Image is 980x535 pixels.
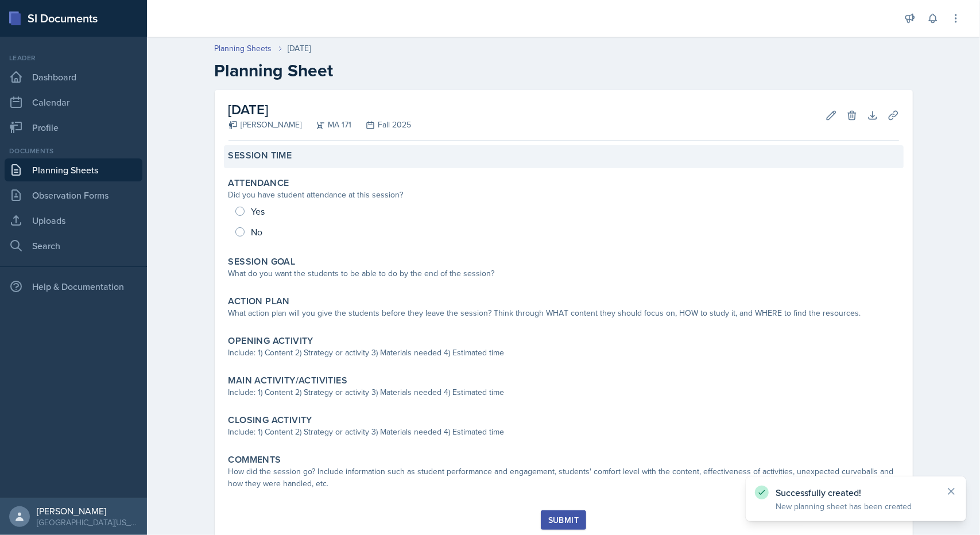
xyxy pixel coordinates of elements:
a: Dashboard [5,65,142,88]
div: [PERSON_NAME] [228,119,302,131]
label: Main Activity/Activities [228,375,348,386]
div: Leader [5,53,142,63]
label: Attendance [228,177,289,189]
div: Did you have student attendance at this session? [228,189,899,201]
a: Calendar [5,91,142,114]
button: Submit [541,510,586,530]
a: Planning Sheets [215,42,272,55]
a: Observation Forms [5,184,142,207]
p: New planning sheet has been created [776,501,936,512]
div: Include: 1) Content 2) Strategy or activity 3) Materials needed 4) Estimated time [228,347,899,359]
label: Session Time [228,150,292,161]
label: Opening Activity [228,335,313,347]
label: Action Plan [228,296,290,307]
a: Planning Sheets [5,158,142,181]
div: Fall 2025 [352,119,412,131]
h2: [DATE] [228,99,412,120]
div: [DATE] [288,42,311,55]
label: Comments [228,454,281,466]
div: Submit [548,515,579,525]
a: Search [5,234,142,257]
div: Help & Documentation [5,275,142,298]
a: Profile [5,116,142,139]
div: MA 171 [302,119,352,131]
div: Include: 1) Content 2) Strategy or activity 3) Materials needed 4) Estimated time [228,426,899,438]
p: Successfully created! [776,487,936,498]
label: Closing Activity [228,414,312,426]
div: What do you want the students to be able to do by the end of the session? [228,267,899,280]
label: Session Goal [228,256,296,267]
h2: Planning Sheet [215,60,913,81]
a: Uploads [5,209,142,232]
div: What action plan will you give the students before they leave the session? Think through WHAT con... [228,307,899,319]
div: [PERSON_NAME] [37,505,138,517]
div: [GEOGRAPHIC_DATA][US_STATE] in [GEOGRAPHIC_DATA] [37,517,138,528]
div: Include: 1) Content 2) Strategy or activity 3) Materials needed 4) Estimated time [228,386,899,398]
div: How did the session go? Include information such as student performance and engagement, students'... [228,466,899,490]
div: Documents [5,146,142,156]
